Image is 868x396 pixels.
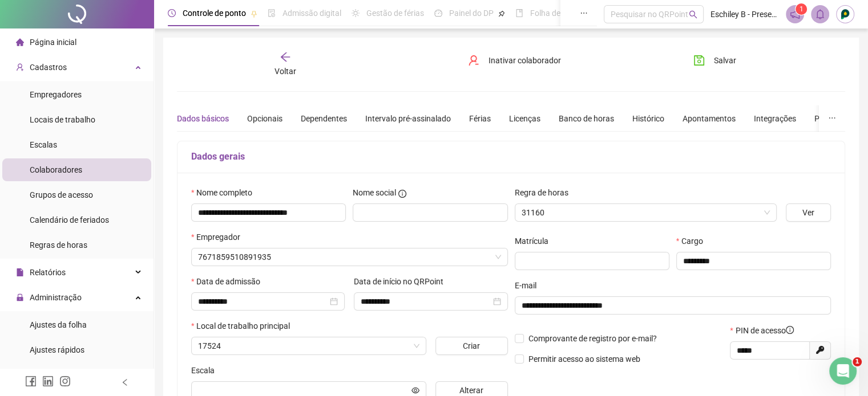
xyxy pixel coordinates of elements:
span: Eschiley B - Preserve Ambiental [710,8,779,21]
span: Página inicial [30,38,76,47]
span: 1 [853,357,862,366]
div: Dados básicos [177,112,229,125]
span: 17524 [198,337,419,354]
img: 34605 [837,6,854,23]
span: save [693,55,705,66]
label: Empregador [191,231,248,243]
span: Voltar [274,67,296,76]
span: ellipsis [580,9,588,17]
span: Painel do DP [449,9,494,18]
span: Escalas [30,140,57,149]
span: Cadastros [30,63,67,72]
div: Férias [469,112,491,125]
span: Empregadores [30,90,82,99]
span: ellipsis [828,114,836,122]
div: Licenças [509,112,540,125]
span: Ajustes rápidos [30,345,84,354]
span: linkedin [42,375,54,387]
span: user-add [16,63,24,71]
span: clock-circle [168,9,176,17]
span: Criar [463,340,480,352]
span: Gestão de férias [366,9,424,18]
sup: 1 [796,3,807,15]
span: Administração [30,293,82,302]
span: bell [815,9,825,19]
span: file [16,268,24,276]
label: Nome completo [191,186,260,199]
label: Regra de horas [515,186,576,199]
button: Inativar colaborador [459,51,570,70]
button: Criar [435,337,508,355]
span: Controle de ponto [183,9,246,18]
span: 7671859510891935 [198,248,501,266]
span: facebook [25,375,37,387]
span: home [16,38,24,46]
span: 1 [800,5,804,13]
span: eye [411,386,419,394]
span: Inativar colaborador [488,54,561,67]
span: pushpin [251,10,257,17]
button: Ver [786,203,831,222]
label: E-mail [515,279,544,292]
div: Intervalo pré-assinalado [365,112,451,125]
span: Comprovante de registro por e-mail? [528,334,657,343]
span: Relatórios [30,268,66,277]
span: Grupos de acesso [30,190,93,199]
div: Histórico [632,112,664,125]
span: Calendário de feriados [30,215,109,224]
span: Permitir acesso ao sistema web [528,354,640,364]
span: Admissão digital [282,9,341,18]
div: Opcionais [247,112,282,125]
span: Ajustes da folha [30,320,87,329]
label: Matrícula [515,235,556,247]
div: Banco de horas [559,112,614,125]
label: Escala [191,364,222,377]
h5: Dados gerais [191,150,831,164]
span: notification [790,9,800,19]
span: Colaboradores [30,165,82,174]
span: arrow-left [280,51,291,63]
button: Salvar [685,51,745,70]
iframe: Intercom live chat [829,357,857,385]
span: search [689,10,697,19]
label: Data de admissão [191,275,268,288]
span: left [121,378,129,386]
label: Cargo [676,235,710,247]
span: dashboard [434,9,442,17]
span: 31160 [522,204,770,221]
span: info-circle [786,326,794,334]
span: Nome social [353,186,396,199]
label: Data de início no QRPoint [354,275,451,288]
span: lock [16,293,24,301]
span: instagram [59,375,71,387]
span: info-circle [398,190,406,198]
div: Integrações [754,112,796,125]
span: Ver [802,206,814,219]
span: PIN de acesso [736,324,794,337]
span: pushpin [498,10,505,17]
div: Preferências [814,112,859,125]
span: user-delete [468,55,479,66]
span: Regras de horas [30,240,87,250]
span: Folha de pagamento [530,9,603,18]
div: Dependentes [301,112,347,125]
span: Locais de trabalho [30,115,95,124]
div: Apontamentos [683,112,736,125]
span: sun [352,9,360,17]
label: Local de trabalho principal [191,320,297,332]
span: Salvar [714,54,736,67]
button: ellipsis [819,105,845,132]
span: file-done [268,9,276,17]
span: book [515,9,523,17]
